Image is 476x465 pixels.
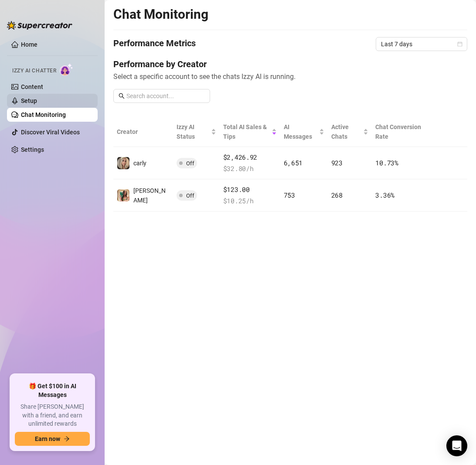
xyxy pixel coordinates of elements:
span: 268 [331,191,343,199]
a: Discover Viral Videos [21,129,80,136]
span: Izzy AI Chatter [12,67,56,75]
a: Content [21,83,43,90]
a: Home [21,41,37,48]
span: 🎁 Get $100 in AI Messages [15,382,90,399]
span: $ 32.80 /h [223,164,277,174]
span: $123.00 [223,185,277,195]
span: Active Chats [331,122,362,141]
span: Earn now [35,435,60,442]
span: $2,426.92 [223,152,277,163]
h4: Performance Metrics [113,37,196,51]
span: calendar [457,41,462,47]
span: Off [186,192,194,199]
span: AI Messages [284,122,317,141]
h2: Chat Monitoring [113,6,208,23]
span: carly [133,160,146,167]
img: fiona [117,189,129,202]
a: Settings [21,146,44,153]
a: Setup [21,97,37,104]
span: 6,651 [284,158,303,167]
img: logo-BBDzfeDw.svg [7,21,72,30]
th: Total AI Sales & Tips [220,117,280,147]
span: Last 7 days [381,38,462,51]
span: 3.36 % [375,191,394,199]
span: 923 [331,158,343,167]
img: AI Chatter [60,63,73,76]
span: Izzy AI Status [177,122,209,141]
a: Chat Monitoring [21,111,66,118]
span: Total AI Sales & Tips [223,122,270,141]
th: Chat Conversion Rate [372,117,432,147]
th: Izzy AI Status [173,117,220,147]
h4: Performance by Creator [113,58,467,70]
span: Share [PERSON_NAME] with a friend, and earn unlimited rewards [15,403,90,428]
span: 10.73 % [375,158,398,167]
span: search [119,93,125,99]
span: [PERSON_NAME] [133,187,166,204]
th: Active Chats [328,117,372,147]
span: $ 10.25 /h [223,196,277,206]
th: Creator [113,117,173,147]
span: Off [186,160,194,167]
span: arrow-right [64,436,70,442]
input: Search account... [126,91,205,101]
div: Open Intercom Messenger [446,435,467,456]
img: carly [117,157,129,169]
button: Earn nowarrow-right [15,432,90,446]
span: 753 [284,191,295,199]
span: Select a specific account to see the chats Izzy AI is running. [113,71,467,82]
th: AI Messages [280,117,328,147]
